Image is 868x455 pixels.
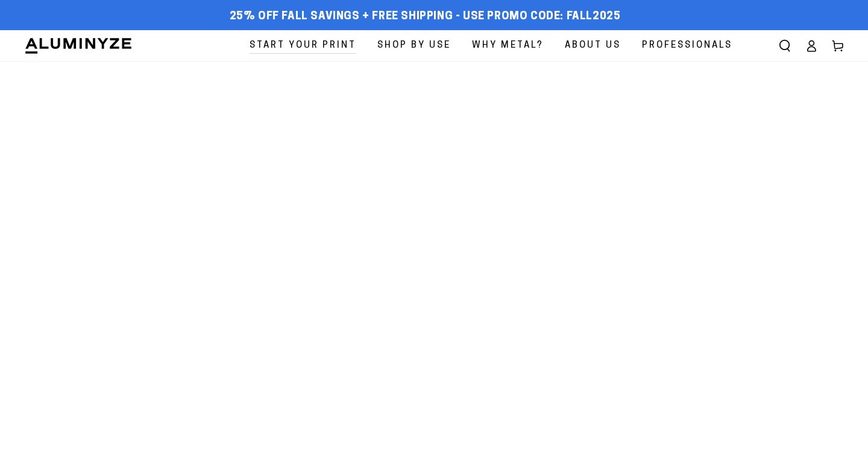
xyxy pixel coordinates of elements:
summary: Search our site [772,33,798,59]
a: Start Your Print [241,30,365,61]
a: About Us [556,30,630,61]
a: Why Metal? [463,30,553,61]
span: 25% off FALL Savings + Free Shipping - Use Promo Code: FALL2025 [230,10,621,24]
span: Why Metal? [472,37,544,54]
span: About Us [565,37,621,54]
a: Shop By Use [368,30,460,61]
span: Professionals [642,37,732,54]
span: Shop By Use [377,37,451,54]
a: Professionals [633,30,741,61]
span: Start Your Print [250,37,356,54]
img: Aluminyze [24,37,133,55]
